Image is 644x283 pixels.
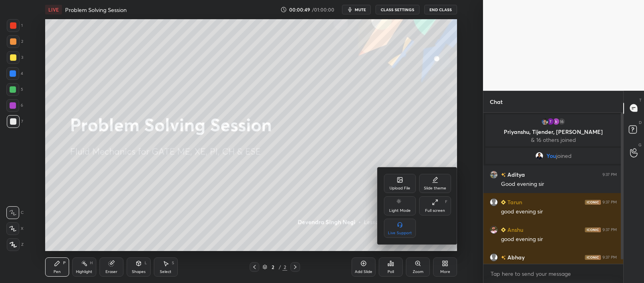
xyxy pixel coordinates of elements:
div: F [445,200,447,204]
div: Upload File [390,186,410,190]
div: Full screen [425,209,445,213]
div: Light Mode [389,209,411,213]
div: Slide theme [424,186,446,190]
div: Live Support [388,231,412,235]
